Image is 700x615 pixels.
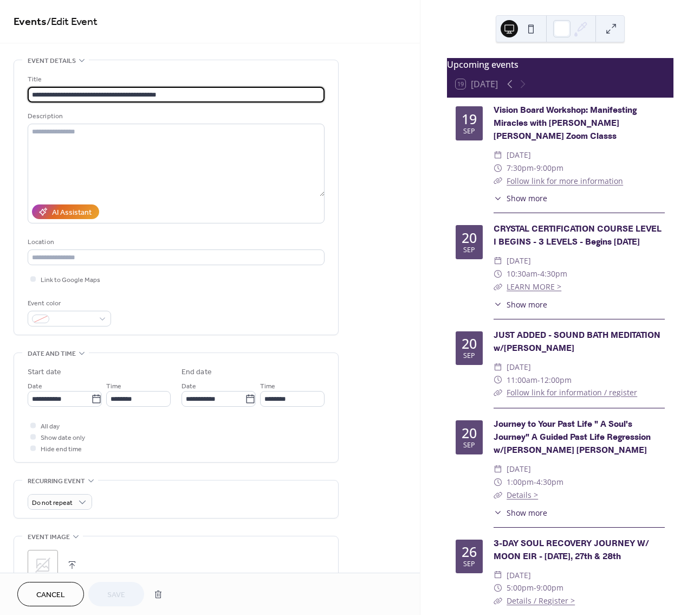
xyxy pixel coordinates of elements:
div: Sep [463,442,475,449]
span: Show more [507,193,547,204]
div: Location [28,236,322,248]
span: - [537,267,540,280]
span: Show date only [41,432,85,444]
span: Hide end time [41,444,82,455]
span: Event image [28,531,70,543]
a: Follow link for more information [507,176,623,186]
div: 26 [462,545,477,559]
span: - [534,581,536,594]
div: Sep [463,247,475,254]
div: ; [28,550,58,580]
div: ​ [494,193,502,204]
a: Journey to Your Past Life " A Soul's Journey" A Guided Past Life Regression w/[PERSON_NAME] [PERS... [494,419,651,456]
a: Events [14,11,47,33]
div: Description [28,111,322,122]
div: 20 [462,426,477,440]
div: 20 [462,231,477,245]
button: ​Show more [494,193,547,204]
span: 11:00am [507,374,537,387]
span: [DATE] [507,149,531,162]
span: Event details [28,55,76,67]
div: ​ [494,463,502,476]
div: ​ [494,594,502,607]
button: ​Show more [494,507,547,518]
div: ​ [494,175,502,188]
button: Cancel [17,582,84,606]
span: 10:30am [507,267,537,280]
span: 7:30pm [507,162,534,175]
span: Do not repeat [32,497,73,509]
a: 3-DAY SOUL RECOVERY JOURNEY W/ MOON EIR - [DATE], 27th & 28th [494,538,649,562]
span: - [534,162,536,175]
div: ​ [494,386,502,399]
span: 5:00pm [507,581,534,594]
button: ​Show more [494,299,547,310]
div: 20 [462,337,477,350]
span: - [537,374,540,387]
div: ​ [494,267,502,280]
div: ​ [494,361,502,374]
div: ​ [494,476,502,489]
span: 4:30pm [540,267,567,280]
div: ​ [494,280,502,293]
div: Start date [28,367,61,378]
div: Sep [463,561,475,568]
span: Recurring event [28,476,85,487]
span: 9:00pm [536,162,563,175]
div: Sep [463,353,475,360]
span: Date [182,381,196,392]
div: ​ [494,581,502,594]
div: ​ [494,569,502,582]
span: [DATE] [507,361,531,374]
span: Show more [507,299,547,310]
div: ​ [494,374,502,387]
div: 19 [462,112,477,126]
a: Details > [507,490,538,500]
div: Event color [28,298,109,309]
span: - [534,476,536,489]
div: Title [28,74,322,85]
div: Sep [463,128,475,135]
div: ​ [494,507,502,518]
a: Follow link for information / register [507,387,637,398]
div: ​ [494,149,502,162]
span: [DATE] [507,569,531,582]
a: JUST ADDED - SOUND BATH MEDITATION w/[PERSON_NAME] [494,330,660,354]
div: Upcoming events [447,58,673,71]
span: 1:00pm [507,476,534,489]
div: End date [182,367,212,378]
span: Date [28,381,42,392]
span: [DATE] [507,254,531,267]
span: Time [106,381,121,392]
span: / Edit Event [47,11,98,33]
a: LEARN MORE > [507,281,561,292]
span: [DATE] [507,463,531,476]
div: ​ [494,254,502,267]
span: Time [260,381,275,392]
div: ​ [494,162,502,175]
span: Date and time [28,348,76,360]
span: 12:00pm [540,374,572,387]
div: ​ [494,299,502,310]
a: CRYSTAL CERTIFICATION COURSE LEVEL I BEGINS - 3 LEVELS - Begins [DATE] [494,223,662,248]
div: AI Assistant [52,207,92,219]
span: Cancel [36,590,65,601]
a: Details / Register > [507,595,575,606]
button: AI Assistant [32,204,99,219]
span: All day [41,421,60,432]
div: ​ [494,489,502,502]
span: Link to Google Maps [41,274,100,286]
a: Vision Board Workshop: Manifesting Miracles with [PERSON_NAME] [PERSON_NAME] Zoom Classs [494,105,637,142]
span: 9:00pm [536,581,563,594]
span: Show more [507,507,547,518]
span: 4:30pm [536,476,563,489]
